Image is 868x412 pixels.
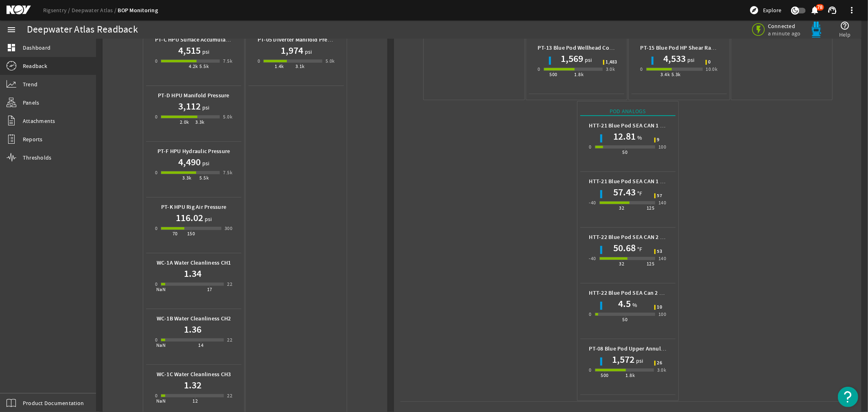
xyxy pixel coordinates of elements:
[201,48,210,56] span: psi
[161,203,226,211] b: PT-K HPU Rig Air Pressure
[827,5,837,15] mat-icon: support_agent
[23,117,55,125] span: Attachments
[223,57,232,65] div: 7.5k
[647,204,654,212] div: 125
[549,70,557,79] div: 500
[706,65,718,73] div: 10.0k
[176,211,203,224] h1: 116.02
[768,30,802,37] span: a minute ago
[671,70,681,79] div: 5.3k
[589,310,592,318] div: 0
[157,147,230,155] b: PT-F HPU Hydraulic Pressure
[23,399,84,407] span: Product Documentation
[189,62,198,70] div: 4.2k
[155,113,157,121] div: 0
[619,260,624,268] div: 32
[326,57,335,65] div: 5.0k
[768,22,802,30] span: Connected
[178,44,201,57] h1: 4,515
[636,134,642,142] span: %
[180,118,189,126] div: 2.0k
[258,36,341,44] b: PT-05 Diverter Manifold Pressure
[634,357,643,365] span: psi
[583,56,592,64] span: psi
[641,44,739,52] b: PT-15 Blue Pod HP Shear Ram Pressure
[295,62,305,70] div: 3.1k
[589,254,596,263] div: -40
[155,336,157,344] div: 0
[840,21,850,31] mat-icon: help_outline
[623,148,628,156] div: 50
[658,143,666,151] div: 100
[647,260,654,268] div: 125
[72,7,118,14] a: Deepwater Atlas
[203,215,212,223] span: psi
[575,70,584,79] div: 1.8k
[201,103,210,112] span: psi
[7,25,16,35] mat-icon: menu
[23,62,47,70] span: Readback
[195,118,205,126] div: 3.3k
[158,92,230,99] b: PT-D HPU Manifold Pressure
[178,100,201,113] h1: 3,112
[156,341,166,349] div: NaN
[155,169,157,177] div: 0
[23,135,43,143] span: Reports
[23,153,52,162] span: Thresholds
[657,361,662,366] span: 26
[613,130,636,143] h1: 12.81
[589,199,596,207] div: -40
[192,397,198,405] div: 12
[606,60,617,65] span: 1,483
[184,267,202,280] h1: 1.34
[207,285,212,294] div: 17
[184,379,202,392] h1: 1.32
[839,31,851,39] span: Help
[275,62,284,70] div: 1.4k
[184,323,202,336] h1: 1.36
[657,366,667,374] div: 3.0k
[838,387,858,407] button: Open Resource Center
[157,315,231,322] b: WC-1B Water Cleanliness CH2
[227,280,232,288] div: 22
[27,26,138,34] div: Deepwater Atlas Readback
[636,245,643,253] span: °F
[561,52,583,65] h1: 1,569
[589,178,693,185] b: HTT-21 Blue Pod SEA CAN 1 Temperature
[606,65,615,73] div: 3.0k
[686,56,695,64] span: psi
[808,22,824,38] img: Bluepod.svg
[763,6,781,14] span: Explore
[589,366,592,374] div: 0
[657,305,662,310] span: 10
[156,285,166,294] div: NaN
[118,7,158,14] a: BOP Monitoring
[636,189,643,197] span: °F
[708,60,711,65] span: 0
[23,99,39,107] span: Panels
[601,371,608,379] div: 500
[658,310,666,318] div: 100
[658,254,666,263] div: 140
[199,174,209,182] div: 5.5k
[538,44,693,52] b: PT-13 Blue Pod Wellhead Connector Regulator Pilot Pressure
[749,5,759,15] mat-icon: explore
[626,371,635,379] div: 1.8k
[613,186,636,199] h1: 57.43
[613,241,636,254] h1: 50.68
[623,316,628,324] div: 50
[43,7,72,14] a: Rigsentry
[157,370,231,378] b: WC-1C Water Cleanliness CH3
[589,233,693,241] b: HTT-22 Blue Pod SEA CAN 2 Temperature
[810,5,820,15] mat-icon: notifications
[538,65,540,73] div: 0
[178,156,201,169] h1: 4,490
[589,122,684,129] b: HTT-21 Blue Pod SEA CAN 1 Humidity
[658,199,666,207] div: 140
[155,224,157,232] div: 0
[842,0,861,20] button: more_vert
[155,57,157,65] div: 0
[157,259,231,267] b: WC-1A Water Cleanliness CH1
[612,353,634,366] h1: 1,572
[155,36,256,44] b: PT-C HPU Surface Accumulator Pressure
